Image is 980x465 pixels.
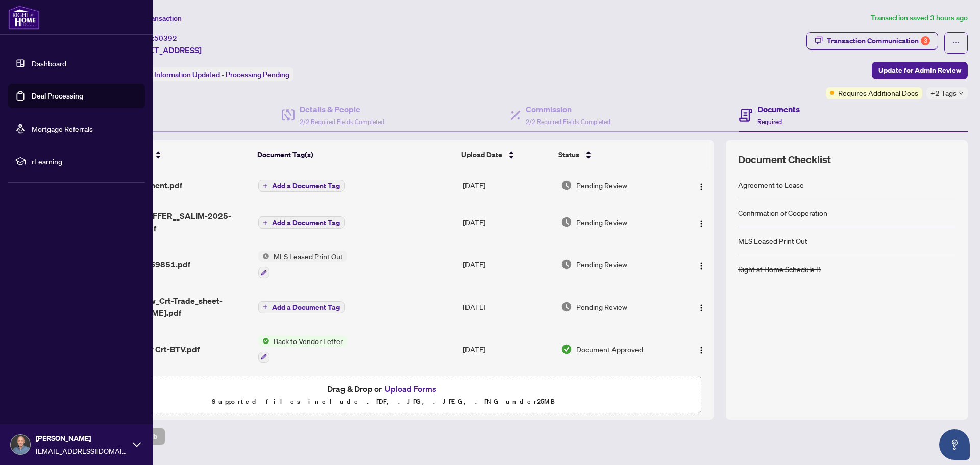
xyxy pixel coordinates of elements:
a: Dashboard [32,59,66,68]
article: Transaction saved 3 hours ago [871,12,968,24]
h4: Commission [526,103,610,115]
span: Status [558,149,579,160]
span: +2 Tags [930,87,957,99]
button: Upload Forms [382,382,439,396]
td: [DATE] [459,286,556,327]
button: Logo [693,256,709,273]
span: plus [263,304,268,309]
p: Supported files include .PDF, .JPG, .JPEG, .PNG under 25 MB [72,396,695,408]
img: Profile Icon [11,435,30,454]
span: rLearning [32,156,138,167]
span: 2/2 Required Fields Completed [300,118,384,126]
button: Status IconMLS Leased Print Out [258,251,347,278]
th: Status [554,140,676,169]
img: logo [8,5,40,30]
th: Upload Date [457,140,555,169]
img: Document Status [561,180,572,191]
button: Update for Admin Review [872,62,968,79]
button: Add a Document Tag [258,216,345,229]
img: Status Icon [258,251,269,262]
img: Logo [697,304,705,312]
button: Logo [693,214,709,230]
span: [STREET_ADDRESS] [127,44,202,56]
img: Logo [697,183,705,191]
span: Back to Vendor Letter [269,335,347,347]
span: 50392 [154,34,177,43]
span: Pending Review [576,259,627,270]
span: Drag & Drop orUpload FormsSupported files include .PDF, .JPG, .JPEG, .PNG under25MB [66,376,701,414]
button: Add a Document Tag [258,179,345,192]
span: Document Approved [576,344,643,355]
span: Add a Document Tag [272,219,340,226]
h4: Details & People [300,103,384,115]
span: MLS Leased Print Out [269,251,347,262]
img: Document Status [561,344,572,355]
span: Pending Review [576,301,627,312]
span: 6985_Dunview_Crt-Trade_sheet-[PERSON_NAME].pdf [100,295,250,319]
span: plus [263,220,268,225]
div: Right at Home Schedule B [738,263,821,275]
span: View Transaction [127,14,182,23]
button: Add a Document Tag [258,301,345,313]
h4: Documents [757,103,800,115]
span: plus [263,183,268,188]
img: Status Icon [258,335,269,347]
span: 2/2 Required Fields Completed [526,118,610,126]
span: Document Checklist [738,153,831,167]
a: Mortgage Referrals [32,124,93,133]
span: Pending Review [576,216,627,228]
img: Logo [697,262,705,270]
img: Document Status [561,216,572,228]
span: ellipsis [952,39,960,46]
div: 3 [921,36,930,45]
img: Document Status [561,301,572,312]
th: Document Tag(s) [253,140,457,169]
td: [DATE] [459,169,556,202]
span: Required [757,118,782,126]
button: Add a Document Tag [258,300,345,313]
div: Status: [127,67,293,81]
button: Status IconBack to Vendor Letter [258,335,347,363]
td: [DATE] [459,327,556,371]
img: Document Status [561,259,572,270]
span: ACCEPTED_OFFER__SALIM-2025-FINAL FILE.pdf [100,210,250,234]
span: down [959,91,964,96]
th: (10) File Name [96,140,253,169]
button: Logo [693,299,709,315]
span: Upload Date [461,149,502,160]
button: Open asap [939,429,970,460]
div: Confirmation of Cooperation [738,207,827,218]
span: [PERSON_NAME] [36,433,128,444]
span: Update for Admin Review [878,62,961,79]
div: MLS Leased Print Out [738,235,807,247]
button: Add a Document Tag [258,216,345,229]
button: Logo [693,177,709,193]
span: [EMAIL_ADDRESS][DOMAIN_NAME] [36,445,128,456]
span: Drag & Drop or [327,382,439,396]
div: Transaction Communication [827,33,930,49]
span: Add a Document Tag [272,304,340,311]
img: Logo [697,346,705,354]
img: Logo [697,219,705,228]
a: Deal Processing [32,91,83,101]
span: Add a Document Tag [272,182,340,189]
div: Agreement to Lease [738,179,804,190]
button: Add a Document Tag [258,180,345,192]
button: Logo [693,341,709,357]
td: [DATE] [459,242,556,286]
span: Information Updated - Processing Pending [154,70,289,79]
span: Pending Review [576,180,627,191]
span: Requires Additional Docs [838,87,918,99]
td: [DATE] [459,202,556,242]
button: Transaction Communication3 [806,32,938,50]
